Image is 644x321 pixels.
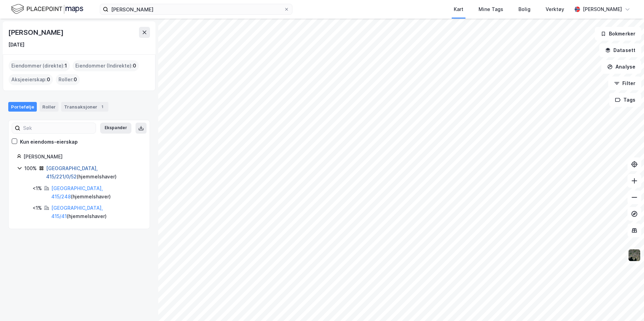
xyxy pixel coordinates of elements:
[33,184,42,193] div: <1%
[23,153,141,161] div: [PERSON_NAME]
[454,5,463,13] div: Kart
[518,5,530,13] div: Bolig
[61,102,108,112] div: Transaksjoner
[51,204,141,220] div: ( hjemmelshaver )
[601,60,641,74] button: Analyse
[24,164,37,173] div: 100%
[9,74,53,85] div: Aksjeeierskap :
[546,5,564,13] div: Verktøy
[20,138,78,146] div: Kun eiendoms-eierskap
[608,76,641,90] button: Filter
[51,185,103,199] a: [GEOGRAPHIC_DATA], 415/248
[479,5,503,13] div: Mine Tags
[73,60,139,71] div: Eiendommer (Indirekte) :
[609,93,641,107] button: Tags
[8,27,65,38] div: [PERSON_NAME]
[56,74,80,85] div: Roller :
[628,249,641,262] img: 9k=
[583,5,622,13] div: [PERSON_NAME]
[65,62,67,70] span: 1
[51,184,141,201] div: ( hjemmelshaver )
[99,103,106,110] div: 1
[74,75,77,84] span: 0
[610,288,644,321] div: Kontrollprogram for chat
[20,123,96,133] input: Søk
[51,205,103,219] a: [GEOGRAPHIC_DATA], 415/41
[47,75,50,84] span: 0
[11,3,83,15] img: logo.f888ab2527a4732fd821a326f86c7f29.svg
[595,27,641,41] button: Bokmerker
[33,204,42,212] div: <1%
[8,102,37,112] div: Portefølje
[108,4,284,14] input: Søk på adresse, matrikkel, gårdeiere, leietakere eller personer
[133,62,136,70] span: 0
[46,164,141,181] div: ( hjemmelshaver )
[40,102,58,112] div: Roller
[9,60,70,71] div: Eiendommer (direkte) :
[8,41,24,49] div: [DATE]
[610,288,644,321] iframe: Chat Widget
[599,43,641,57] button: Datasett
[100,123,131,134] button: Ekspander
[46,165,98,179] a: [GEOGRAPHIC_DATA], 415/221/0/52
